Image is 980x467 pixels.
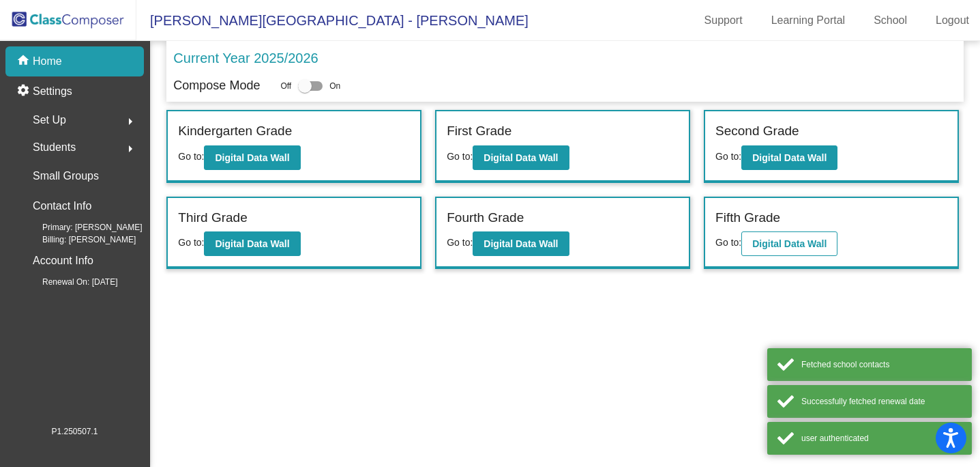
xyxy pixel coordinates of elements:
[715,237,741,248] span: Go to:
[178,122,292,141] label: Kindergarten Grade
[204,145,300,170] button: Digital Data Wall
[280,80,291,92] span: Off
[20,276,117,288] span: Renewal On: [DATE]
[715,151,741,162] span: Go to:
[484,152,558,163] b: Digital Data Wall
[16,83,33,100] mat-icon: settings
[136,10,529,31] span: [PERSON_NAME][GEOGRAPHIC_DATA] - [PERSON_NAME]
[33,111,66,130] span: Set Up
[925,10,980,31] a: Logout
[33,197,91,216] p: Contact Info
[215,238,289,249] b: Digital Data Wall
[863,10,918,31] a: School
[715,208,780,228] label: Fifth Grade
[33,138,76,157] span: Students
[715,122,799,141] label: Second Grade
[178,208,247,228] label: Third Grade
[801,395,962,408] div: Successfully fetched renewal date
[20,233,136,246] span: Billing: [PERSON_NAME]
[33,251,93,270] p: Account Info
[329,80,340,92] span: On
[741,231,837,256] button: Digital Data Wall
[473,145,569,170] button: Digital Data Wall
[752,238,827,249] b: Digital Data Wall
[752,152,827,163] b: Digital Data Wall
[447,151,473,162] span: Go to:
[760,10,857,31] a: Learning Portal
[694,10,754,31] a: Support
[20,221,143,233] span: Primary: [PERSON_NAME]
[801,432,962,444] div: user authenticated
[447,208,524,228] label: Fourth Grade
[473,231,569,256] button: Digital Data Wall
[447,237,473,248] span: Go to:
[122,113,138,130] mat-icon: arrow_right
[741,145,837,170] button: Digital Data Wall
[204,231,300,256] button: Digital Data Wall
[122,141,138,157] mat-icon: arrow_right
[173,76,260,95] p: Compose Mode
[173,48,318,68] p: Current Year 2025/2026
[33,167,99,186] p: Small Groups
[447,122,511,141] label: First Grade
[178,151,204,162] span: Go to:
[801,358,962,371] div: Fetched school contacts
[178,237,204,248] span: Go to:
[215,152,289,163] b: Digital Data Wall
[16,53,33,70] mat-icon: home
[484,238,558,249] b: Digital Data Wall
[33,83,72,100] p: Settings
[33,53,62,70] p: Home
